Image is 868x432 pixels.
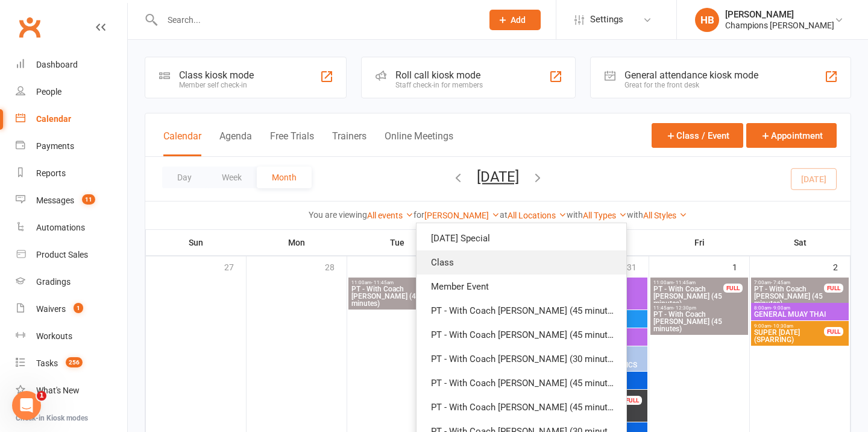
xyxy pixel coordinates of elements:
[163,130,201,156] button: Calendar
[82,194,95,205] span: 11
[36,386,80,395] div: What's New
[508,211,567,220] a: All Locations
[723,284,743,293] div: FULL
[159,11,474,28] input: Search...
[36,87,61,97] div: People
[732,256,749,276] div: 1
[14,12,45,42] a: Clubworx
[653,305,746,311] span: 11:45am
[725,20,834,31] div: Champions [PERSON_NAME]
[750,230,851,255] th: Sat
[746,123,837,148] button: Appointment
[652,123,743,148] button: Class / Event
[74,303,83,313] span: 1
[16,296,127,323] a: Waivers 1
[36,277,71,287] div: Gradings
[247,230,347,255] th: Mon
[66,357,83,367] span: 256
[16,133,127,160] a: Payments
[771,280,790,285] span: - 7:45am
[500,210,508,220] strong: at
[16,160,127,187] a: Reports
[417,299,626,323] a: PT - With Coach [PERSON_NAME] (45 minutes)
[385,130,453,156] button: Online Meetings
[417,226,626,250] a: [DATE] Special
[417,395,626,419] a: PT - With Coach [PERSON_NAME] (45 minutes)
[257,167,312,188] button: Month
[16,377,127,404] a: What's New
[417,250,626,275] a: Class
[179,81,254,89] div: Member self check-in
[753,285,825,307] span: PT - With Coach [PERSON_NAME] (45 minutes)
[36,141,74,151] div: Payments
[36,168,66,178] div: Reports
[16,323,127,350] a: Workouts
[16,214,127,241] a: Automations
[673,305,696,311] span: - 12:30pm
[351,285,444,307] span: PT - With Coach [PERSON_NAME] (45 minutes)
[771,305,790,311] span: - 9:00am
[753,311,846,318] span: GENERAL MUAY THAI
[36,114,71,124] div: Calendar
[753,280,825,285] span: 7:00am
[489,10,541,30] button: Add
[270,130,314,156] button: Free Trials
[16,78,127,106] a: People
[16,268,127,296] a: Gradings
[824,327,843,336] div: FULL
[219,130,252,156] button: Agenda
[753,305,846,311] span: 8:00am
[16,51,127,78] a: Dashboard
[36,358,58,368] div: Tasks
[753,323,825,329] span: 9:00am
[146,230,247,255] th: Sun
[36,250,88,259] div: Product Sales
[771,323,793,329] span: - 10:30am
[36,60,78,69] div: Dashboard
[36,223,85,232] div: Automations
[325,256,347,276] div: 28
[833,256,850,276] div: 2
[309,210,367,220] strong: You are viewing
[653,311,746,332] span: PT - With Coach [PERSON_NAME] (45 minutes)
[417,275,626,299] a: Member Event
[395,69,483,81] div: Roll call kiosk mode
[414,210,424,220] strong: for
[511,15,526,25] span: Add
[37,391,46,401] span: 1
[824,284,843,293] div: FULL
[16,187,127,214] a: Messages 11
[16,106,127,133] a: Calendar
[653,280,724,285] span: 11:00am
[623,396,642,405] div: FULL
[36,195,74,205] div: Messages
[36,304,66,314] div: Waivers
[179,69,254,81] div: Class kiosk mode
[16,241,127,268] a: Product Sales
[332,130,366,156] button: Trainers
[624,81,758,89] div: Great for the front desk
[417,347,626,371] a: PT - With Coach [PERSON_NAME] (30 minutes)
[224,256,246,276] div: 27
[477,168,519,185] button: [DATE]
[347,230,448,255] th: Tue
[417,323,626,347] a: PT - With Coach [PERSON_NAME] (45 minutes)
[673,280,696,285] span: - 11:45am
[753,329,825,343] span: SUPER [DATE] (SPARRING)
[12,391,41,420] iframe: Intercom live chat
[16,350,127,377] a: Tasks 256
[590,6,623,33] span: Settings
[424,211,500,220] a: [PERSON_NAME]
[567,210,583,220] strong: with
[371,280,394,285] span: - 11:45am
[417,371,626,395] a: PT - With Coach [PERSON_NAME] (45 minutes)
[351,280,444,285] span: 11:00am
[653,285,724,307] span: PT - With Coach [PERSON_NAME] (45 minutes)
[725,9,834,20] div: [PERSON_NAME]
[649,230,750,255] th: Fri
[36,331,72,341] div: Workouts
[395,81,483,89] div: Staff check-in for members
[627,210,643,220] strong: with
[643,211,687,220] a: All Styles
[624,69,758,81] div: General attendance kiosk mode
